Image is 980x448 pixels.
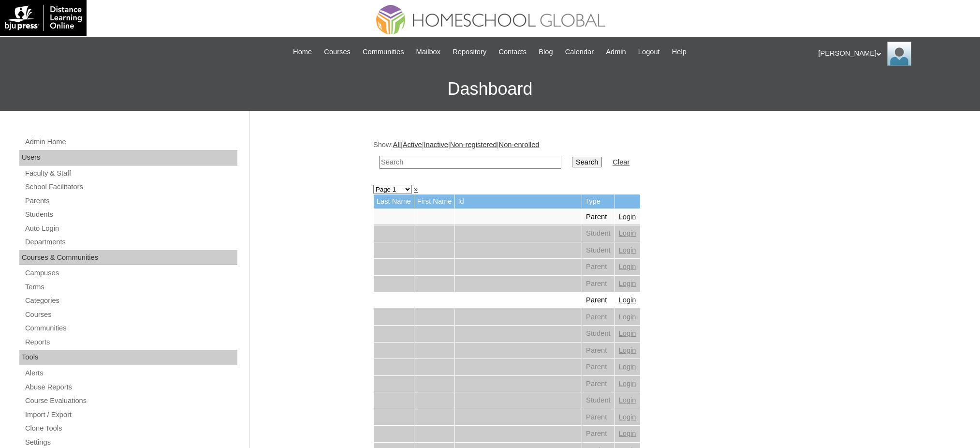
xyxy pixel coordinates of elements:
a: Communities [358,46,409,58]
a: Login [619,396,636,404]
a: Repository [448,46,491,58]
td: Parent [582,359,614,375]
span: Courses [324,46,351,58]
a: Logout [633,46,665,58]
td: Parent [582,343,614,359]
a: Calendar [560,46,599,58]
a: Help [667,46,691,58]
td: Parent [582,309,614,326]
a: Login [619,229,636,237]
a: Login [619,213,636,221]
div: Tools [19,350,237,365]
td: Student [582,242,614,259]
td: Student [582,326,614,342]
a: Non-registered [450,141,497,149]
input: Search [572,157,602,167]
td: Parent [582,259,614,275]
a: Contacts [494,46,531,58]
a: Communities [24,322,237,334]
td: Student [582,225,614,242]
td: Type [582,194,614,209]
a: Admin Home [24,136,237,148]
div: Courses & Communities [19,250,237,266]
a: Clear [613,158,629,166]
img: logo-white.png [5,5,82,31]
td: Parent [582,376,614,392]
a: Abuse Reports [24,381,237,393]
a: Login [619,329,636,337]
td: Id [455,194,582,209]
a: Login [619,246,636,254]
div: Users [19,150,237,165]
span: Mailbox [416,46,441,58]
a: Categories [24,295,237,307]
div: [PERSON_NAME] [819,42,971,66]
a: Auto Login [24,223,237,235]
a: Course Evaluations [24,395,237,407]
a: Reports [24,336,237,348]
a: Login [619,430,636,437]
a: Login [619,296,636,304]
span: Logout [638,46,660,58]
td: Parent [582,276,614,292]
a: School Facilitators [24,181,237,193]
span: Communities [363,46,404,58]
div: Show: | | | | [373,140,852,174]
a: Import / Export [24,409,237,421]
a: Inactive [424,141,448,149]
input: Search [379,156,561,169]
a: Students [24,209,237,221]
a: » [414,185,418,193]
a: Alerts [24,367,237,379]
a: Login [619,363,636,371]
a: Campuses [24,267,237,279]
a: Departments [24,236,237,248]
td: Parent [582,409,614,426]
a: Login [619,413,636,421]
span: Home [293,46,312,58]
td: First Name [414,194,455,209]
a: Login [619,380,636,388]
a: Faculty & Staff [24,167,237,179]
a: Blog [534,46,557,58]
a: Terms [24,281,237,293]
h3: Dashboard [5,67,975,111]
span: Contacts [498,46,527,58]
span: Admin [606,46,626,58]
a: Admin [601,46,631,58]
img: Ariane Ebuen [887,42,911,66]
span: Blog [539,46,553,58]
td: Student [582,392,614,409]
a: Clone Tools [24,422,237,434]
a: Login [619,346,636,354]
td: Parent [582,209,614,225]
span: Repository [453,46,486,58]
a: Login [619,263,636,270]
span: Calendar [565,46,594,58]
span: Help [672,46,687,58]
a: Courses [24,309,237,321]
td: Parent [582,292,614,309]
a: Courses [319,46,355,58]
a: Home [288,46,317,58]
a: All [393,141,401,149]
a: Parents [24,195,237,207]
a: Mailbox [411,46,446,58]
td: Last Name [374,194,414,209]
a: Non-enrolled [499,141,540,149]
a: Active [403,141,422,149]
td: Parent [582,426,614,442]
a: Login [619,280,636,287]
a: Login [619,313,636,321]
